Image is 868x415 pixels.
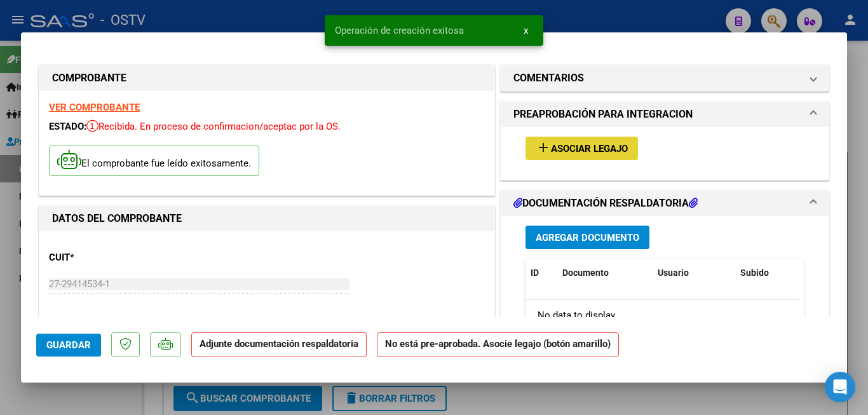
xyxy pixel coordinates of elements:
[335,24,464,37] span: Operación de creación exitosa
[735,259,799,287] datatable-header-cell: Subido
[49,146,259,177] p: El comprobante fue leído exitosamente.
[562,268,609,278] span: Documento
[46,339,91,351] span: Guardar
[52,212,182,224] strong: DATOS DEL COMPROBANTE
[49,102,140,113] a: VER COMPROBANTE
[36,334,101,357] button: Guardar
[524,25,528,36] span: x
[526,226,649,249] button: Agregar Documento
[501,65,829,91] mat-expansion-panel-header: COMENTARIOS
[513,71,584,86] h1: COMENTARIOS
[557,259,653,287] datatable-header-cell: Documento
[49,316,146,327] span: ANALISIS PRESTADOR
[825,372,855,402] div: Open Intercom Messenger
[501,191,829,216] mat-expansion-panel-header: DOCUMENTACIÓN RESPALDATORIA
[658,268,689,278] span: Usuario
[551,143,628,154] span: Asociar Legajo
[52,72,126,84] strong: COMPROBANTE
[49,121,86,132] span: ESTADO:
[513,107,693,122] h1: PREAPROBACIÓN PARA INTEGRACION
[513,196,698,211] h1: DOCUMENTACIÓN RESPALDATORIA
[531,268,539,278] span: ID
[501,102,829,127] mat-expansion-panel-header: PREAPROBACIÓN PARA INTEGRACION
[86,121,341,132] span: Recibida. En proceso de confirmacion/aceptac por la OS.
[200,338,358,350] strong: Adjunte documentación respaldatoria
[799,259,862,287] datatable-header-cell: Acción
[526,300,799,332] div: No data to display
[501,127,829,180] div: PREAPROBACIÓN PARA INTEGRACION
[526,259,557,287] datatable-header-cell: ID
[740,268,769,278] span: Subido
[49,250,180,265] p: CUIT
[653,259,735,287] datatable-header-cell: Usuario
[513,19,538,42] button: x
[377,332,619,357] strong: No está pre-aprobada. Asocie legajo (botón amarillo)
[526,137,638,160] button: Asociar Legajo
[536,140,551,155] mat-icon: add
[536,232,639,243] span: Agregar Documento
